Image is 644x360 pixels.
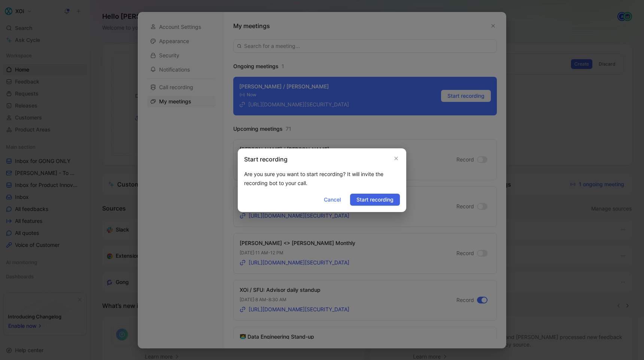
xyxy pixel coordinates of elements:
[244,155,288,164] h2: Start recording
[244,170,400,188] div: Are you sure you want to start recording? It will invite the recording bot to your call.
[350,194,400,206] button: Start recording
[356,195,394,204] span: Start recording
[324,195,341,204] span: Cancel
[318,194,347,206] button: Cancel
